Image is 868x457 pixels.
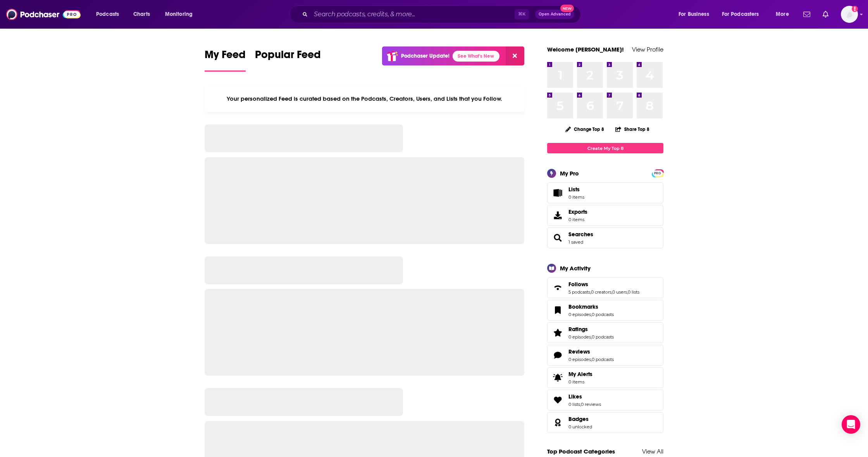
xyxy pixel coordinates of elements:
a: Follows [550,282,565,293]
a: Reviews [568,348,614,355]
img: Podchaser - Follow, Share and Rate Podcasts [6,7,81,22]
span: Badges [547,412,663,433]
span: Exports [550,210,565,221]
a: PRO [653,170,662,176]
a: Lists [547,182,663,203]
button: Share Top 8 [615,122,650,137]
span: New [560,5,574,12]
span: Lists [550,187,565,198]
a: 0 unlocked [568,424,592,430]
a: 0 episodes [568,334,591,340]
a: Likes [568,393,601,400]
span: Popular Feed [255,48,321,66]
span: Likes [547,390,663,411]
a: Ratings [550,327,565,338]
span: My Alerts [550,372,565,383]
div: Search podcasts, credits, & more... [297,5,588,23]
span: Lists [568,186,584,193]
span: , [591,312,592,317]
button: open menu [770,8,799,21]
a: Exports [547,205,663,226]
span: Reviews [568,348,590,355]
span: , [591,334,592,340]
span: , [590,289,591,295]
span: Badges [568,416,589,423]
a: Ratings [568,326,614,333]
span: My Alerts [568,371,592,378]
span: , [591,357,592,362]
a: 0 podcasts [592,357,614,362]
span: For Business [679,9,709,20]
span: For Podcasters [722,9,759,20]
a: 0 podcasts [592,312,614,317]
a: Show notifications dropdown [800,8,813,21]
p: Podchaser Update! [401,53,449,59]
a: Bookmarks [568,303,614,310]
a: 5 podcasts [568,289,590,295]
span: Open Advanced [539,12,571,16]
span: , [611,289,612,295]
a: 0 lists [628,289,639,295]
a: Badges [568,416,592,423]
button: open menu [673,8,719,21]
a: 1 saved [568,239,583,245]
a: Badges [550,417,565,428]
div: My Activity [560,265,591,272]
a: See What's New [453,51,499,62]
span: Monitoring [165,9,193,20]
a: 0 reviews [581,402,601,407]
a: Bookmarks [550,305,565,316]
span: Charts [133,9,150,20]
a: Welcome [PERSON_NAME]! [547,46,624,53]
a: Follows [568,281,639,288]
a: 0 podcasts [592,334,614,340]
div: Your personalized Feed is curated based on the Podcasts, Creators, Users, and Lists that you Follow. [205,86,524,112]
span: Likes [568,393,582,400]
span: Ratings [547,322,663,343]
svg: Add a profile image [852,6,858,12]
span: Lists [568,186,580,193]
span: More [776,9,789,20]
img: User Profile [841,6,858,23]
a: Charts [128,8,155,21]
span: 0 items [568,217,587,222]
a: My Feed [205,48,246,72]
div: Open Intercom Messenger [842,415,860,434]
span: Follows [547,277,663,298]
span: Logged in as sarahhallprinc [841,6,858,23]
a: Popular Feed [255,48,321,72]
input: Search podcasts, credits, & more... [311,8,515,21]
a: 0 lists [568,402,580,407]
a: Show notifications dropdown [820,8,832,21]
span: PRO [653,170,662,176]
span: Follows [568,281,588,288]
a: 0 users [612,289,627,295]
button: Change Top 8 [561,124,609,134]
span: Bookmarks [547,300,663,321]
span: Exports [568,208,587,215]
button: open menu [160,8,203,21]
span: Ratings [568,326,588,333]
span: Podcasts [96,9,119,20]
a: My Alerts [547,367,663,388]
span: 0 items [568,194,584,200]
a: 0 episodes [568,357,591,362]
span: Searches [547,227,663,248]
button: open menu [717,8,770,21]
button: Show profile menu [841,6,858,23]
a: Searches [568,231,593,238]
a: 0 creators [591,289,611,295]
a: Reviews [550,350,565,361]
a: View Profile [632,46,663,53]
button: open menu [91,8,129,21]
span: 0 items [568,379,592,385]
a: Likes [550,395,565,405]
span: ⌘ K [515,9,529,19]
a: Top Podcast Categories [547,448,615,455]
span: , [627,289,628,295]
a: 0 episodes [568,312,591,317]
span: Reviews [547,345,663,366]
